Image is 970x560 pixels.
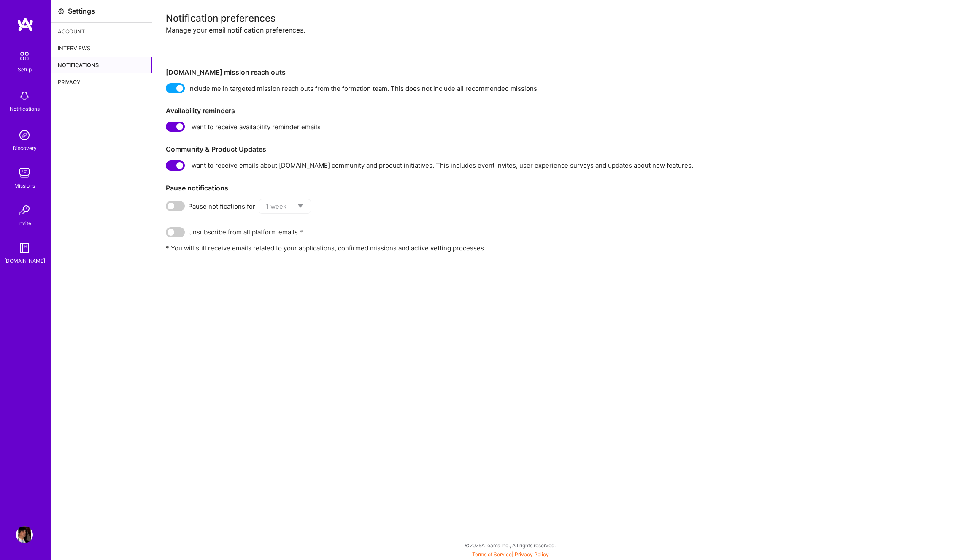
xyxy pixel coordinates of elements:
[166,14,956,22] div: Notification preferences
[166,68,956,76] h3: [DOMAIN_NAME] mission reach outs
[16,87,33,104] img: bell
[13,144,37,152] div: Discovery
[58,8,65,15] i: icon Settings
[188,161,693,170] span: I want to receive emails about [DOMAIN_NAME] community and product initiatives. This includes eve...
[16,127,33,144] img: discovery
[4,256,45,265] div: [DOMAIN_NAME]
[515,551,549,557] a: Privacy Policy
[166,145,956,153] h3: Community & Product Updates
[51,73,152,90] div: Privacy
[16,202,33,219] img: Invite
[188,228,303,237] span: Unsubscribe from all platform emails *
[166,26,956,62] div: Manage your email notification preferences.
[188,122,321,131] span: I want to receive availability reminder emails
[16,47,33,65] img: setup
[472,551,549,557] span: |
[166,107,956,115] h3: Availability reminders
[18,219,31,228] div: Invite
[17,17,34,32] img: logo
[16,164,33,181] img: teamwork
[16,526,33,543] img: User Avatar
[51,23,152,40] div: Account
[166,244,956,253] p: * You will still receive emails related to your applications, confirmed missions and active vetti...
[10,104,40,113] div: Notifications
[14,181,35,190] div: Missions
[16,239,33,256] img: guide book
[472,551,512,557] a: Terms of Service
[188,202,255,211] span: Pause notifications for
[166,184,956,192] h3: Pause notifications
[14,526,35,543] a: User Avatar
[18,65,32,74] div: Setup
[51,535,970,556] div: © 2025 ATeams Inc., All rights reserved.
[68,7,95,16] div: Settings
[188,84,539,93] span: Include me in targeted mission reach outs from the formation team. This does not include all reco...
[51,40,152,57] div: Interviews
[51,57,152,73] div: Notifications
